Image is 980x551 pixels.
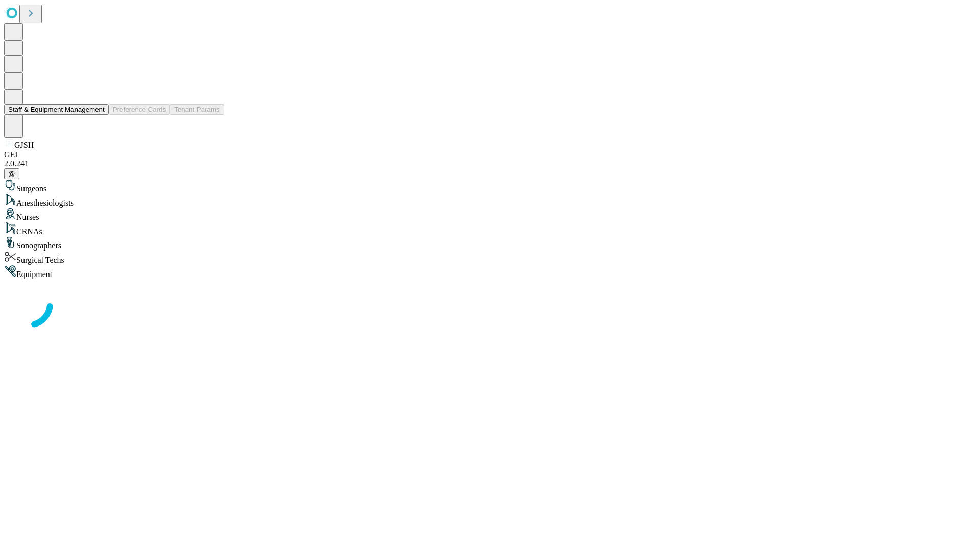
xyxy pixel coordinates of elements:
[170,104,224,115] button: Tenant Params
[4,168,19,179] button: @
[4,104,109,115] button: Staff & Equipment Management
[4,193,976,208] div: Anesthesiologists
[4,265,976,279] div: Equipment
[4,251,976,265] div: Surgical Techs
[4,179,976,193] div: Surgeons
[109,104,170,115] button: Preference Cards
[4,159,976,168] div: 2.0.241
[4,208,976,222] div: Nurses
[4,222,976,236] div: CRNAs
[8,170,15,178] span: @
[14,141,34,149] span: GJSH
[4,150,976,159] div: GEI
[4,236,976,251] div: Sonographers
